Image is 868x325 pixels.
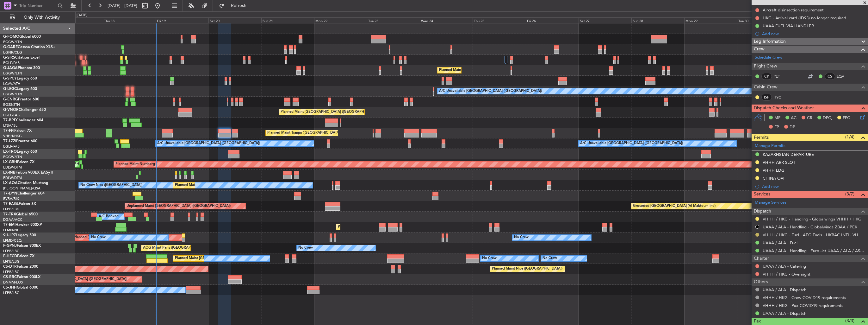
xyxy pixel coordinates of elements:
[3,238,22,243] a: LFMD/CEQ
[763,248,865,253] a: UAAA / ALA - Handling - Euro Jet UAAA / ALA / ASTER AVIATION SERVICES
[3,150,37,154] a: LX-TROLegacy 650
[755,54,782,61] a: Schedule Crew
[761,94,772,101] div: ISP
[3,66,18,70] span: G-JAGA
[580,139,683,148] div: A/C Unavailable [GEOGRAPHIC_DATA] ([GEOGRAPHIC_DATA])
[763,15,846,21] div: HKG - Arrival card (ID93) no longer required
[762,31,865,36] div: Add new
[774,115,780,121] span: MF
[3,196,19,201] a: EVRA/RIX
[3,233,36,237] a: 9H-LPZLegacy 500
[77,13,87,18] div: [DATE]
[3,56,15,60] span: G-SIRS
[3,186,40,191] a: [PERSON_NAME]/QSA
[3,102,20,107] a: EGSS/STN
[754,191,770,198] span: Services
[281,107,380,117] div: Planned Maint [GEOGRAPHIC_DATA] ([GEOGRAPHIC_DATA])
[3,61,20,65] a: EGLF/FAB
[99,212,119,221] div: A/C Booked
[3,228,22,233] a: LFMN/NCE
[3,92,22,97] a: EGGW/LTN
[338,222,398,232] div: Planned Maint [GEOGRAPHIC_DATA]
[763,175,785,181] div: CHINA OVF
[19,1,56,10] input: Trip Number
[143,243,209,253] div: AOG Maint Paris ([GEOGRAPHIC_DATA])
[754,38,786,45] span: Leg Information
[3,108,19,112] span: G-VNOR
[3,113,20,118] a: EGLF/FAB
[3,175,22,180] a: EDLW/DTM
[3,265,38,269] a: CS-DTRFalcon 2000
[761,73,772,80] div: CP
[3,249,20,253] a: LFPB/LBG
[3,40,22,44] a: EGGW/LTN
[684,17,737,23] div: Mon 29
[755,200,786,206] a: Manage Services
[579,17,631,23] div: Sat 27
[754,84,778,91] span: Cabin Crew
[763,232,865,238] a: VHHH / HKG - Fuel - AEG Fuels - HKBAC INTL- VHHH / HKG
[754,134,769,141] span: Permits
[3,244,17,248] span: F-GPNJ
[763,311,806,316] a: UAAA / ALA - Dispatch
[3,280,23,285] a: DNMM/LOS
[3,213,38,216] a: T7-TRXGlobal 6500
[754,278,768,286] span: Others
[3,254,17,258] span: F-HECD
[763,160,795,165] div: VHHH ARR SLOT
[3,223,42,227] a: T7-EMIHawker 900XP
[754,46,765,53] span: Crew
[763,216,861,222] a: VHHH / HKG - Handling - Globalwings VHHH / HKG
[763,7,824,13] div: Aircraft disinsection requirement
[762,184,865,189] div: Add new
[763,23,814,29] div: UAAA FUEL VIA HANDLER
[845,134,854,140] span: (1/4)
[773,94,788,100] a: HYC
[208,17,261,23] div: Sat 20
[754,208,771,215] span: Dispatch
[3,207,20,212] a: LFPB/LBG
[439,86,542,96] div: A/C Unavailable [GEOGRAPHIC_DATA] ([GEOGRAPHIC_DATA])
[763,152,814,157] div: KAZAKHSTAN DEPARTURE
[314,17,367,23] div: Mon 22
[3,165,22,170] a: EDLW/DTM
[492,264,562,274] div: Planned Maint Nice ([GEOGRAPHIC_DATA])
[3,77,37,80] a: G-SPCYLegacy 650
[542,254,557,263] div: No Crew
[3,192,45,195] a: T7-DYNChallenger 604
[3,254,34,258] a: F-HECDFalcon 7X
[3,81,20,86] a: LGAV/ATH
[755,143,785,149] a: Manage Permits
[175,181,245,190] div: Planned Maint Nice ([GEOGRAPHIC_DATA])
[3,98,18,101] span: G-ENRG
[763,287,806,292] a: UAAA / ALA - Dispatch
[3,171,15,175] span: LX-INB
[3,98,39,101] a: G-ENRGPraetor 600
[825,73,835,80] div: CS
[791,115,797,121] span: AC
[3,129,32,133] a: T7-FFIFalcon 7X
[3,155,22,159] a: EGGW/LTN
[3,134,22,138] a: VHHH/HKG
[774,124,779,131] span: FP
[514,233,529,242] div: No Crew
[3,77,17,80] span: G-SPCY
[763,240,797,245] a: UAAA / ALA - Fuel
[3,270,20,274] a: LFPB/LBG
[3,160,34,164] a: LX-GBHFalcon 7X
[226,3,252,8] span: Refresh
[3,286,38,290] a: CS-JHHGlobal 6000
[80,181,142,190] div: No Crew Nice ([GEOGRAPHIC_DATA])
[3,171,53,175] a: LX-INBFalcon 900EX EASy II
[3,50,22,55] a: EGNR/CEG
[175,254,275,263] div: Planned Maint [GEOGRAPHIC_DATA] ([GEOGRAPHIC_DATA])
[3,202,36,206] a: T7-EAGLFalcon 8X
[216,1,254,11] button: Refresh
[845,317,854,324] span: (3/3)
[526,17,579,23] div: Fri 26
[3,290,20,295] a: LFPB/LBG
[3,217,22,222] a: DGAA/ACC
[633,201,716,211] div: Grounded [GEOGRAPHIC_DATA] (Al Maktoum Intl)
[631,17,684,23] div: Sun 28
[3,71,22,76] a: EGGW/LTN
